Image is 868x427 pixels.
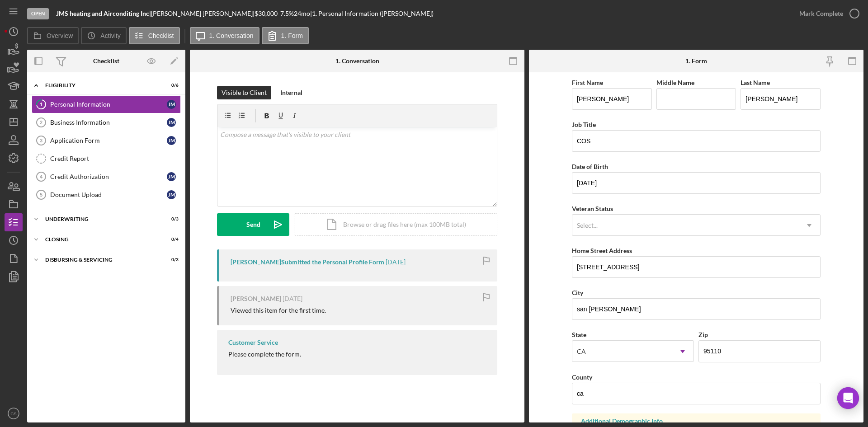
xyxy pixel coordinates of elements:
span: $30,000 [255,9,278,17]
label: Last Name [741,79,770,86]
text: CS [10,411,16,416]
button: Overview [27,27,79,44]
div: [PERSON_NAME] Submitted the Personal Profile Form [231,258,384,266]
div: Send [246,213,260,236]
button: 1. Form [262,27,309,44]
button: Mark Complete [790,5,863,23]
div: j m [167,100,176,109]
label: Home Street Address [572,247,632,254]
a: 3Application Formjm [32,131,181,150]
div: Document Upload [50,191,167,198]
label: Middle Name [656,79,694,86]
div: Business Information [50,119,167,126]
div: Internal [280,86,302,99]
button: Internal [276,86,307,99]
button: 1. Conversation [190,27,259,44]
tspan: 3 [40,138,42,143]
button: Send [217,213,289,236]
a: 4Credit Authorizationjm [32,168,181,186]
div: Open [27,8,49,19]
div: 0 / 6 [162,83,179,88]
div: 1. Form [685,57,707,65]
div: Credit Authorization [50,173,167,180]
label: Zip [698,331,708,338]
div: Checklist [93,57,119,65]
div: Open Intercom Messenger [837,387,859,409]
div: Application Form [50,137,167,144]
div: [PERSON_NAME] [PERSON_NAME] | [151,10,255,17]
div: Closing [45,237,156,242]
div: Please complete the form. [228,351,301,358]
div: 7.5 % [280,10,294,17]
tspan: 2 [40,120,42,125]
label: City [572,289,583,296]
time: 2025-09-04 23:45 [283,295,302,302]
div: 24 mo [294,10,310,17]
a: 5Document Uploadjm [32,186,181,204]
div: 0 / 3 [162,216,179,222]
a: 2Business Informationjm [32,113,181,131]
a: 1Personal Informationjm [32,95,181,113]
tspan: 4 [40,174,43,179]
label: Checklist [148,32,174,39]
div: Select... [577,222,598,229]
tspan: 1 [40,101,42,107]
time: 2025-09-04 23:47 [386,258,406,266]
label: 1. Form [281,32,303,39]
button: Checklist [129,27,180,44]
label: County [572,373,592,381]
div: Underwriting [45,216,156,222]
div: | [56,10,151,17]
div: j m [167,190,176,199]
div: Eligibility [45,83,156,88]
div: 0 / 4 [162,237,179,242]
label: Overview [47,32,73,39]
div: Credit Report [50,155,180,162]
div: 0 / 3 [162,257,179,263]
div: 1. Conversation [335,57,379,65]
label: Activity [100,32,120,39]
div: Personal Information [50,101,167,108]
div: Customer Service [228,339,278,346]
label: 1. Conversation [209,32,254,39]
tspan: 5 [40,192,42,197]
div: j m [167,172,176,181]
div: Visible to Client [222,86,267,99]
div: j m [167,136,176,145]
div: Mark Complete [799,5,843,23]
div: CA [577,348,586,355]
button: CS [5,404,23,422]
b: JMS heating and Airconditing Inc [56,9,149,17]
div: j m [167,118,176,127]
div: Viewed this item for the first time. [231,307,326,314]
label: First Name [572,79,603,86]
label: Job Title [572,121,596,128]
button: Activity [81,27,126,44]
div: [PERSON_NAME] [231,295,281,302]
div: | 1. Personal Information ([PERSON_NAME]) [310,10,434,17]
label: Date of Birth [572,163,608,170]
div: Additional Demographic Info [581,418,811,425]
a: Credit Report [32,150,181,168]
div: Disbursing & Servicing [45,257,156,263]
button: Visible to Client [217,86,271,99]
